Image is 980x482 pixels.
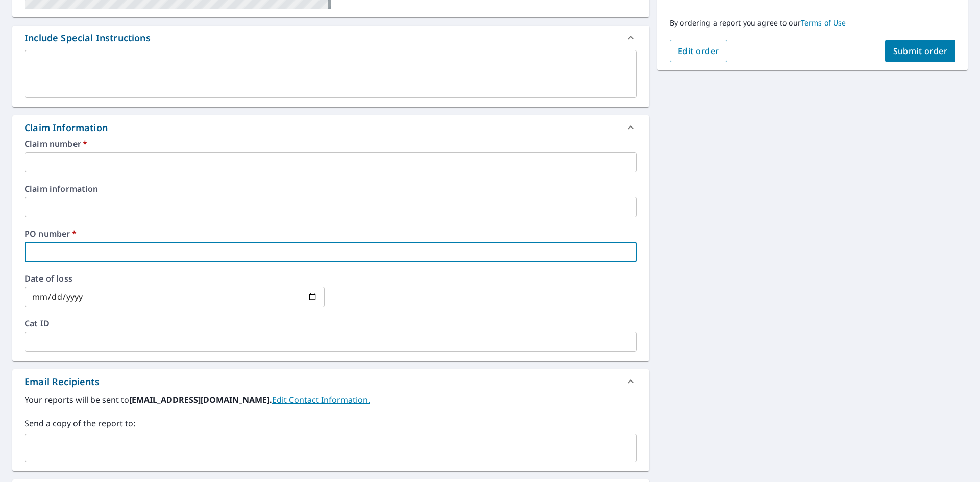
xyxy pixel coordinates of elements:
span: Edit order [678,45,719,57]
div: Claim Information [12,115,649,140]
div: Email Recipients [24,375,100,389]
div: Include Special Instructions [12,26,649,50]
a: Terms of Use [801,18,846,28]
b: [EMAIL_ADDRESS][DOMAIN_NAME]. [129,394,272,405]
div: Email Recipients [12,369,649,394]
label: Claim information [24,185,637,193]
div: Include Special Instructions [24,31,151,45]
a: EditContactInfo [272,394,370,405]
div: Claim Information [24,121,108,135]
label: Cat ID [24,319,637,327]
label: PO number [24,230,637,238]
button: Edit order [670,40,727,62]
label: Claim number [24,140,637,148]
label: Your reports will be sent to [24,394,637,406]
button: Submit order [885,40,956,62]
p: By ordering a report you agree to our [670,18,955,28]
label: Send a copy of the report to: [24,417,637,429]
span: Submit order [893,45,948,57]
label: Date of loss [24,274,325,283]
